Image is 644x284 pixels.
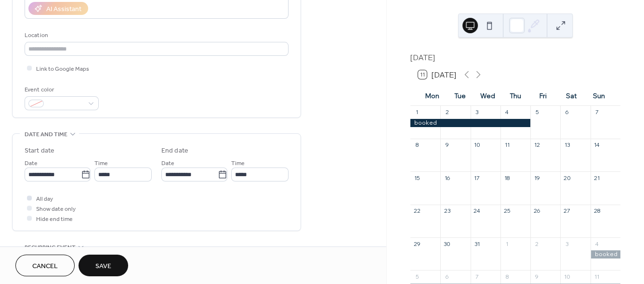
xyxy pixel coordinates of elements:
[443,240,450,247] div: 30
[593,240,601,247] div: 4
[501,87,529,106] div: Thu
[413,273,421,280] div: 5
[413,142,421,149] div: 8
[533,273,540,280] div: 9
[533,142,540,149] div: 12
[533,174,540,181] div: 19
[443,109,450,116] div: 2
[36,194,53,204] span: All day
[410,52,620,63] div: [DATE]
[418,87,446,106] div: Mon
[443,273,450,280] div: 6
[563,174,570,181] div: 20
[410,119,530,127] div: booked
[25,30,287,40] div: Location
[503,109,511,116] div: 4
[473,207,481,215] div: 24
[25,85,97,95] div: Event color
[533,240,540,247] div: 2
[161,158,174,168] span: Date
[563,109,570,116] div: 6
[473,142,481,149] div: 10
[25,129,67,140] span: Date and time
[593,207,601,215] div: 28
[473,240,481,247] div: 31
[95,261,111,271] span: Save
[503,273,511,280] div: 8
[533,109,540,116] div: 5
[474,87,502,106] div: Wed
[231,158,245,168] span: Time
[473,109,481,116] div: 3
[25,243,76,253] span: Recurring event
[503,174,511,181] div: 18
[503,142,511,149] div: 11
[94,158,108,168] span: Time
[593,174,601,181] div: 21
[473,174,481,181] div: 17
[79,255,128,276] button: Save
[446,87,474,106] div: Tue
[413,109,421,116] div: 1
[593,142,601,149] div: 14
[591,250,620,258] div: booked
[563,142,570,149] div: 13
[36,204,76,214] span: Show date only
[563,273,570,280] div: 10
[593,273,601,280] div: 11
[563,207,570,215] div: 27
[413,240,421,247] div: 29
[557,87,585,106] div: Sat
[443,207,450,215] div: 23
[533,207,540,215] div: 26
[413,174,421,181] div: 15
[503,207,511,215] div: 25
[593,109,601,116] div: 7
[415,68,460,81] button: 11[DATE]
[503,240,511,247] div: 1
[413,207,421,215] div: 22
[529,87,557,106] div: Fri
[443,174,450,181] div: 16
[25,146,54,156] div: Start date
[443,142,450,149] div: 9
[473,273,481,280] div: 7
[161,146,188,156] div: End date
[585,87,613,106] div: Sun
[15,255,75,276] button: Cancel
[36,64,89,74] span: Link to Google Maps
[563,240,570,247] div: 3
[36,214,73,224] span: Hide end time
[32,261,58,271] span: Cancel
[25,158,38,168] span: Date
